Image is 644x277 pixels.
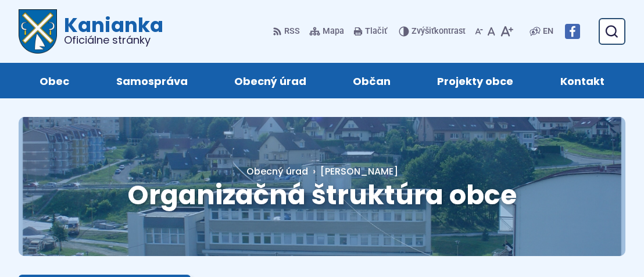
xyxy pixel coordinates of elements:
a: Obecný úrad [246,165,308,178]
button: Tlačiť [351,19,389,44]
span: Organizačná štruktúra obce [127,176,517,214]
span: Občan [353,63,391,98]
a: Projekty obce [425,63,525,98]
button: Zmenšiť veľkosť písma [473,19,485,44]
span: kontrast [412,27,466,37]
span: Mapa [323,24,344,38]
a: RSS [273,19,302,44]
span: Samospráva [116,63,188,98]
a: Kontakt [549,63,616,98]
a: Občan [341,63,402,98]
a: Obec [28,63,81,98]
span: Obecný úrad [234,63,306,98]
span: Kanianka [57,15,163,45]
span: Obec [40,63,69,98]
span: [PERSON_NAME] [320,165,398,178]
a: Mapa [307,19,346,44]
a: Samospráva [104,63,199,98]
span: Oficiálne stránky [64,35,163,45]
span: Projekty obce [437,63,513,98]
button: Nastaviť pôvodnú veľkosť písma [485,19,498,44]
a: [PERSON_NAME] [308,165,398,178]
span: EN [543,24,553,38]
img: Prejsť na Facebook stránku [565,24,580,39]
span: Kontakt [560,63,604,98]
button: Zvýšiťkontrast [399,19,468,44]
a: EN [541,24,556,38]
span: Tlačiť [365,27,387,37]
a: Logo Kanianka, prejsť na domovskú stránku. [19,9,163,54]
img: Prejsť na domovskú stránku [19,9,57,54]
a: Obecný úrad [223,63,318,98]
span: Zvýšiť [412,26,434,36]
button: Zväčšiť veľkosť písma [498,19,516,44]
span: RSS [284,24,300,38]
